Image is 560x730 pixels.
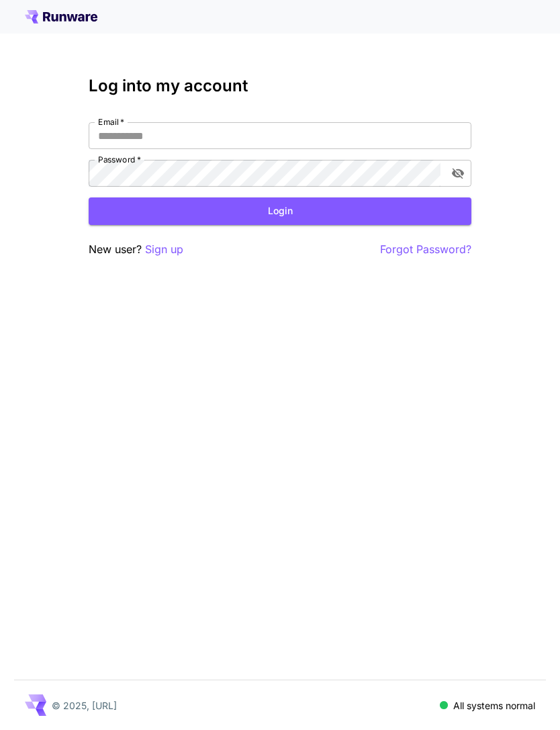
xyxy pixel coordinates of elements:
[446,161,470,185] button: toggle password visibility
[98,154,141,165] label: Password
[145,241,183,258] button: Sign up
[89,77,471,95] h3: Log into my account
[89,197,471,225] button: Login
[380,241,471,258] button: Forgot Password?
[453,698,535,713] p: All systems normal
[98,116,124,128] label: Email
[89,241,183,258] p: New user?
[52,698,117,713] p: © 2025, [URL]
